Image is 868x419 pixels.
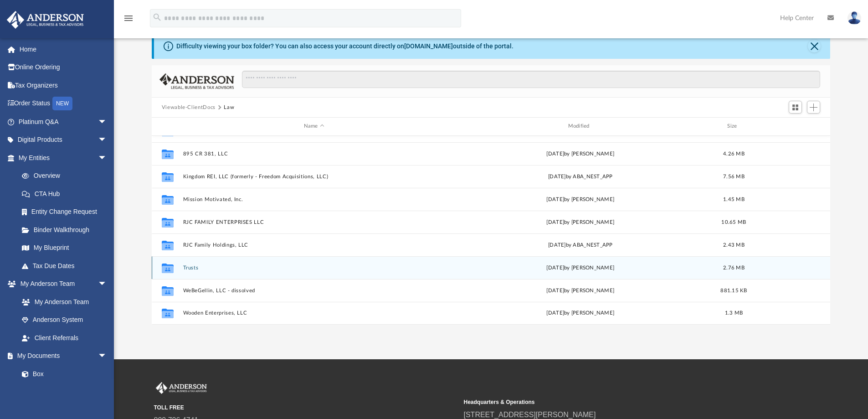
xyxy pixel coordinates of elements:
[6,275,116,293] a: My Anderson Teamarrow_drop_down
[464,411,596,419] a: [STREET_ADDRESS][PERSON_NAME]
[183,242,445,248] button: RJC Family Holdings, LLC
[449,218,712,226] div: [DATE] by [PERSON_NAME]
[242,71,820,88] input: Search files and folders
[807,101,821,114] button: Add
[154,382,209,394] img: Anderson Advisors Platinum Portal
[13,329,116,347] a: Client Referrals
[162,103,216,112] button: Viewable-ClientDocs
[723,265,745,270] span: 2.76 MB
[724,310,743,316] span: 1.3 MB
[464,398,767,406] small: Headquarters & Operations
[98,131,116,150] span: arrow_drop_down
[13,383,116,401] a: Meeting Minutes
[98,347,116,366] span: arrow_drop_down
[183,197,445,202] button: Mission Motivated, Inc.
[182,122,445,130] div: Name
[756,122,820,130] div: id
[723,151,745,156] span: 4.26 MB
[6,76,121,94] a: Tax Organizers
[723,197,745,202] span: 1.45 MB
[6,94,121,113] a: Order StatusNEW
[183,310,445,316] button: Wooden Enterprises, LLC
[183,174,445,180] button: Kingdom REI, LLC (formerly - Freedom Acquisitions, LLC)
[13,257,121,275] a: Tax Due Dates
[98,149,116,167] span: arrow_drop_down
[176,41,514,51] div: Difficulty viewing your box folder? You can also access your account directly on outside of the p...
[6,113,121,131] a: Platinum Q&Aarrow_drop_down
[6,40,121,58] a: Home
[449,150,712,158] div: [DATE] by [PERSON_NAME]
[52,97,72,110] div: NEW
[6,149,121,167] a: My Entitiesarrow_drop_down
[183,219,445,225] button: RJC FAMILY ENTERPRISES LLC
[13,239,116,257] a: My Blueprint
[183,265,445,271] button: Trusts
[156,122,179,130] div: id
[723,174,745,179] span: 7.56 MB
[404,42,453,50] a: [DOMAIN_NAME]
[183,151,445,157] button: 895 CR 381, LLC
[123,17,134,24] a: menu
[721,219,746,224] span: 10.65 MB
[6,131,121,149] a: Digital Productsarrow_drop_down
[154,403,457,412] small: TOLL FREE
[720,288,747,293] span: 881.15 KB
[13,293,112,311] a: My Anderson Team
[847,11,861,25] img: User Pic
[152,12,162,22] i: search
[449,172,712,181] div: [DATE] by ABA_NEST_APP
[6,58,121,77] a: Online Ordering
[449,122,711,130] div: Modified
[4,11,87,29] img: Anderson Advisors Platinum Portal
[6,347,116,365] a: My Documentsarrow_drop_down
[13,221,121,239] a: Binder Walkthrough
[13,365,112,383] a: Box
[183,288,445,294] button: WeBeGellin, LLC - dissolved
[449,309,712,317] div: [DATE] by [PERSON_NAME]
[449,195,712,203] div: [DATE] by [PERSON_NAME]
[723,242,745,247] span: 2.43 MB
[98,275,116,294] span: arrow_drop_down
[13,311,116,329] a: Anderson System
[152,136,831,325] div: grid
[13,167,121,185] a: Overview
[123,13,134,24] i: menu
[224,103,234,112] button: Law
[789,101,802,114] button: Switch to Grid View
[715,122,752,130] div: Size
[808,40,821,52] button: Close
[13,185,121,203] a: CTA Hub
[98,113,116,131] span: arrow_drop_down
[449,286,712,295] div: [DATE] by [PERSON_NAME]
[449,264,712,272] div: [DATE] by [PERSON_NAME]
[449,241,712,249] div: [DATE] by ABA_NEST_APP
[13,203,121,221] a: Entity Change Request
